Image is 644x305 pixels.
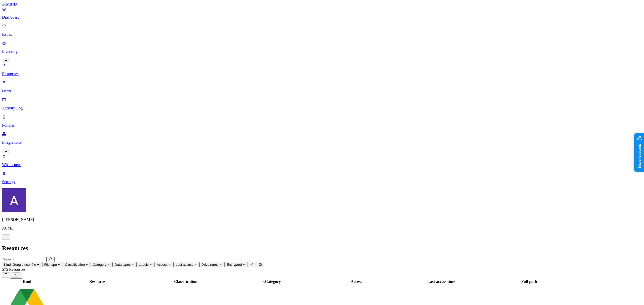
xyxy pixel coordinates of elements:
p: Users [2,89,642,93]
span: Data types [114,263,131,266]
p: Settings [2,180,642,184]
div: Kind [3,279,51,284]
div: Last access time [399,279,483,284]
p: ACME [2,226,642,231]
img: Avigail Bronznick [2,188,26,212]
span: File type [44,263,57,266]
span: Labels [139,263,148,266]
span: Last access [176,263,193,266]
a: MIND [2,2,642,7]
a: Inventory [2,41,642,62]
a: Issues [2,24,642,37]
input: Search [2,257,47,262]
p: [PERSON_NAME] [2,217,642,222]
p: Issues [2,32,642,37]
div: Classification [143,279,228,284]
img: MIND [2,2,17,7]
a: Dashboard [2,7,642,20]
p: Activity Log [2,106,642,110]
a: Integrations [2,132,642,153]
span: Category [93,263,106,266]
p: Resources [2,72,642,76]
p: Dashboard [2,15,642,20]
span: Encrypted [227,263,242,266]
p: What's new [2,163,642,167]
span: Kind: Google user file [4,263,36,266]
a: Users [2,80,642,93]
span: Category [265,279,281,284]
span: Classification [65,263,85,266]
a: Resources [2,63,642,76]
div: Resource [52,279,142,284]
p: Inventory [2,49,642,54]
div: Access [314,279,398,284]
div: Full path [484,279,574,284]
p: Policies [2,123,642,128]
a: What's new [2,154,642,167]
h2: Resources [2,245,642,252]
span: 575 Resources [2,267,26,272]
a: Activity Log [2,97,642,110]
span: Access [157,263,168,266]
a: Policies [2,115,642,128]
a: Settings [2,171,642,184]
span: Drive name [202,263,219,266]
p: Integrations [2,140,642,145]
